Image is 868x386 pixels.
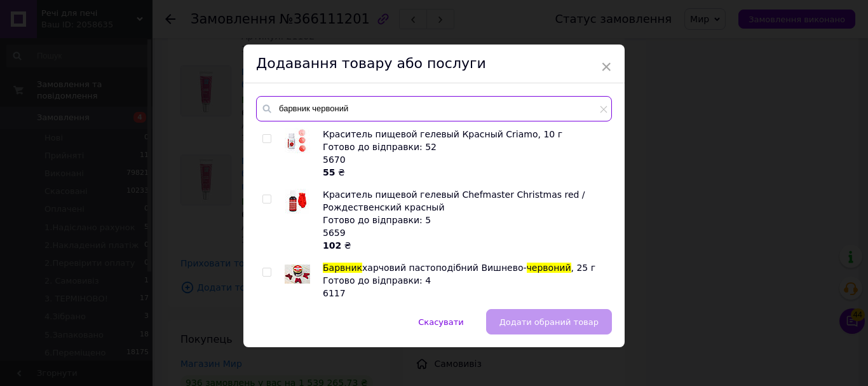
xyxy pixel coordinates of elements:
[323,288,346,298] span: 6117
[571,263,596,273] span: , 25 г
[323,190,585,212] span: Краситель пищевой гелевый Chefmaster Christmas red / Рождественский красный
[323,214,605,226] div: Готово до відправки: 5
[323,166,605,179] div: ₴
[323,240,341,251] b: 102
[256,96,612,121] input: Пошук за товарами та послугами
[323,263,362,273] span: Барвник
[323,141,605,153] div: Готово до відправки: 52
[285,265,310,284] img: Барвник харчовий пастоподібний Вишнево-червоний, 25 г
[323,274,605,287] div: Готово до відправки: 4
[600,56,612,78] span: ×
[527,263,571,273] span: червоний
[285,189,309,214] img: Краситель пищевой гелевый Chefmaster Christmas red / Рождественский красный
[323,228,346,238] span: 5659
[323,167,335,177] b: 55
[405,309,477,334] button: Скасувати
[323,155,346,165] span: 5670
[243,45,625,83] div: Додавання товару або послуги
[418,317,463,327] span: Скасувати
[285,128,310,153] img: Краситель пищевой гелевый Красный Criamo, 10 г
[323,239,605,252] div: ₴
[323,129,562,139] span: Краситель пищевой гелевый Красный Criamo, 10 г
[362,263,527,273] span: харчовий пастоподібний Вишнево-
